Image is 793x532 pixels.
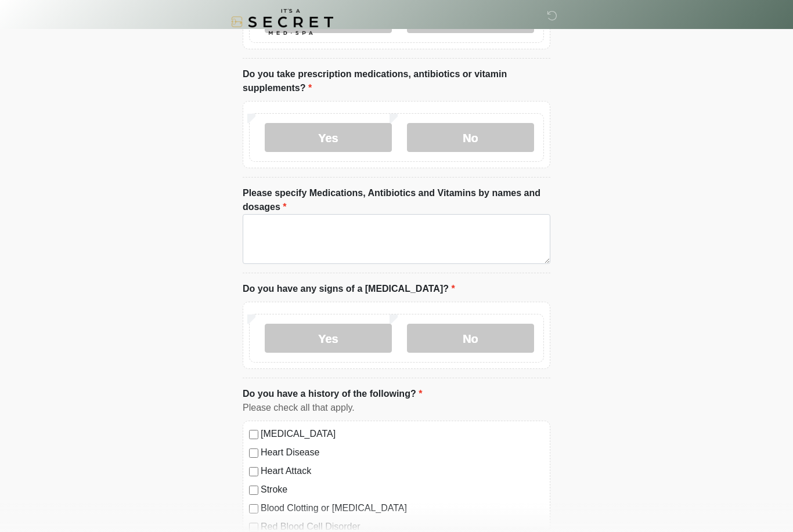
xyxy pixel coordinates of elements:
[249,448,258,458] input: Heart Disease
[407,324,534,353] label: No
[249,523,258,532] input: Red Blood Cell Disorder
[261,427,544,441] label: [MEDICAL_DATA]
[261,501,544,515] label: Blood Clotting or [MEDICAL_DATA]
[243,186,550,214] label: Please specify Medications, Antibiotics and Vitamins by names and dosages
[249,430,258,439] input: [MEDICAL_DATA]
[243,387,422,401] label: Do you have a history of the following?
[265,123,392,152] label: Yes
[249,486,258,495] input: Stroke
[261,446,544,459] label: Heart Disease
[261,464,544,478] label: Heart Attack
[265,324,392,353] label: Yes
[243,401,550,415] div: Please check all that apply.
[261,483,544,497] label: Stroke
[243,282,455,296] label: Do you have any signs of a [MEDICAL_DATA]?
[249,504,258,513] input: Blood Clotting or [MEDICAL_DATA]
[231,9,333,35] img: It's A Secret Med Spa Logo
[243,67,550,95] label: Do you take prescription medications, antibiotics or vitamin supplements?
[249,467,258,476] input: Heart Attack
[407,123,534,152] label: No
